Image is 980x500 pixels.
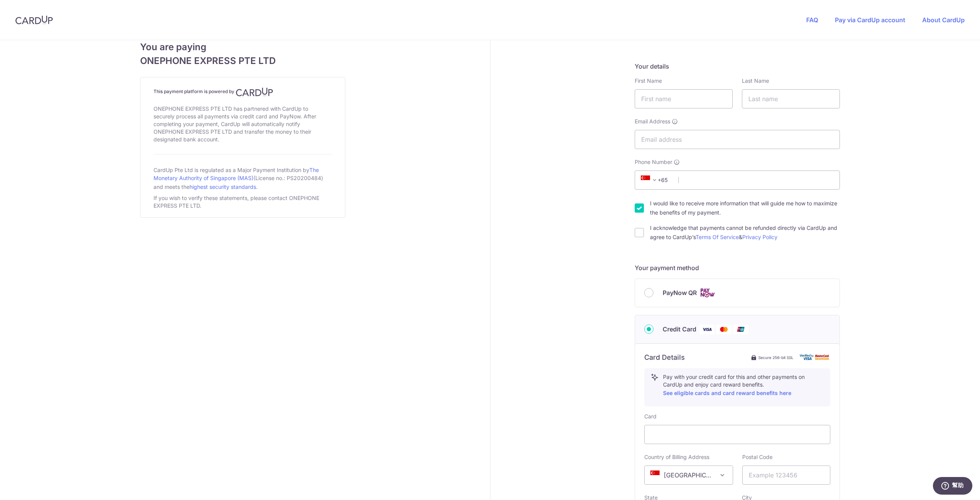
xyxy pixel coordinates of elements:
[644,413,657,420] label: Card
[635,62,840,71] h5: Your details
[154,103,332,145] div: ONEPHONE EXPRESS PTE LTD has partnered with CardUp to securely process all payments via credit ca...
[140,54,345,68] span: ONEPHONE EXPRESS PTE LTD
[933,477,972,496] iframe: 開啟您可用於找到更多資訊的 Widget
[650,199,840,217] label: I would like to receive more information that will guide me how to maximize the benefits of my pa...
[644,453,709,461] label: Country of Billing Address
[140,40,345,54] span: You are paying
[806,16,818,24] a: FAQ
[635,118,670,125] span: Email Address
[635,158,672,166] span: Phone Number
[742,453,773,461] label: Postal Code
[236,87,273,97] img: CardUp
[644,466,733,485] span: Singapore
[922,16,965,24] a: About CardUp
[154,87,332,97] h4: This payment platform is powered by
[835,16,905,24] a: Pay via CardUp account
[639,175,673,185] span: +65
[800,354,830,361] img: card secure
[716,325,732,334] img: Mastercard
[641,175,659,185] span: +65
[700,288,715,298] img: Cards logo
[742,466,831,485] input: Example 123456
[650,223,840,242] label: I acknowledge that payments cannot be refunded directly via CardUp and agree to CardUp’s &
[696,234,739,240] a: Terms Of Service
[644,353,685,362] h6: Card Details
[663,373,824,398] p: Pay with your credit card for this and other payments on CardUp and enjoy card reward benefits.
[645,466,732,484] span: Singapore
[635,77,662,85] label: First Name
[742,234,777,240] a: Privacy Policy
[644,288,830,298] div: PayNow QR Cards logo
[635,89,733,108] input: First name
[635,263,840,272] h5: Your payment method
[742,77,769,85] label: Last Name
[663,288,697,297] span: PayNow QR
[189,184,256,190] a: highest security standards
[154,193,332,211] div: If you wish to verify these statements, please contact ONEPHONE EXPRESS PTE LTD.
[663,390,791,396] a: See eligible cards and card reward benefits here
[663,325,696,334] span: Credit Card
[651,430,824,439] iframe: Secure card payment input frame
[733,325,748,334] img: Union Pay
[644,325,830,334] div: Credit Card Visa Mastercard Union Pay
[154,164,332,193] div: CardUp Pte Ltd is regulated as a Major Payment Institution by (License no.: PS20200484) and meets...
[15,15,53,25] img: CardUp
[635,130,840,149] input: Email address
[742,89,840,108] input: Last name
[699,325,715,334] img: Visa
[758,354,794,361] span: Secure 256-bit SSL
